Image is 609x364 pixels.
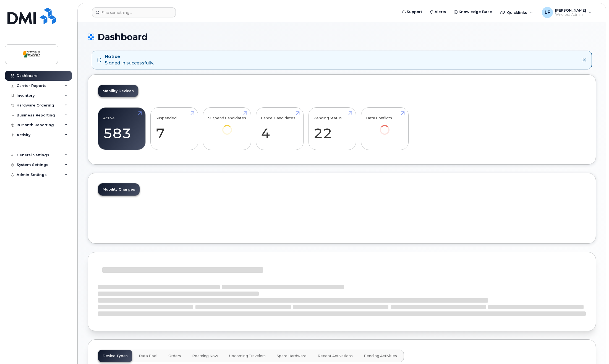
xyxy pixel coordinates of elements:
a: Suspend Candidates [208,110,246,142]
a: Pending Status 22 [313,110,351,147]
div: Signed in successfully. [105,54,154,66]
h1: Dashboard [88,32,596,42]
span: Spare Hardware [277,354,307,358]
span: Recent Activations [318,354,353,358]
span: Orders [168,354,181,358]
a: Mobility Devices [98,85,138,97]
a: Suspended 7 [156,110,193,147]
span: Upcoming Travelers [229,354,266,358]
a: Mobility Charges [98,183,140,196]
span: Roaming Now [192,354,218,358]
span: Data Pool [139,354,157,358]
strong: Notice [105,54,154,60]
a: Active 583 [103,110,140,147]
a: Data Conflicts [366,110,403,142]
a: Cancel Candidates 4 [261,110,298,147]
span: Pending Activities [364,354,397,358]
